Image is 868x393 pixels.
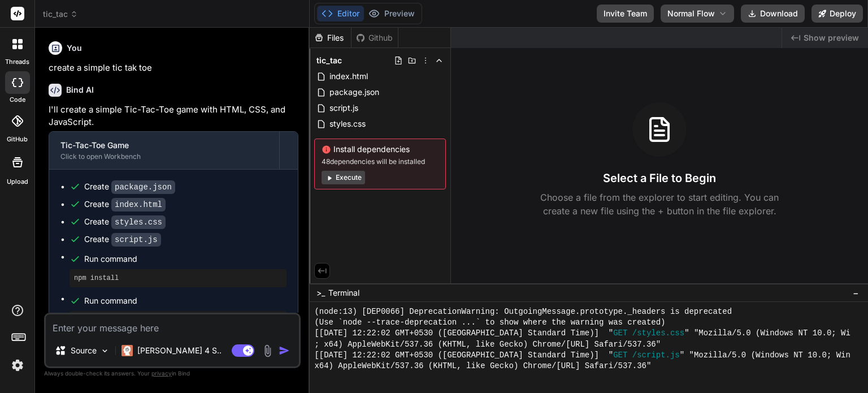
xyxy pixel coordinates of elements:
[328,85,380,99] span: package.json
[43,8,78,20] span: tic_tac
[84,234,161,245] div: Create
[613,328,627,339] span: GET
[111,233,161,247] code: script.js
[310,32,351,44] div: Files
[316,287,325,299] span: >_
[84,295,287,306] span: Run command
[84,253,287,265] span: Run command
[632,350,680,361] span: /script.js
[322,144,439,155] span: Install dependencies
[328,117,367,131] span: styles.css
[7,135,28,144] label: GitHub
[741,5,805,23] button: Download
[121,345,133,356] img: Claude 4 Sonnet
[667,8,715,19] span: Normal Flow
[811,5,863,23] button: Deploy
[351,32,398,44] div: Github
[314,306,732,317] span: (node:13) [DEP0066] DeprecationWarning: OutgoingMessage.prototype._headers is deprecated
[364,6,419,21] button: Preview
[100,346,110,356] img: Pick Models
[49,132,279,169] button: Tic-Tac-Toe GameClick to open Workbench
[613,350,627,361] span: GET
[71,345,97,356] p: Source
[84,181,175,193] div: Create
[7,177,28,187] label: Upload
[603,170,716,186] h3: Select a File to Begin
[111,198,166,211] code: index.html
[261,344,274,357] img: attachment
[328,287,359,299] span: Terminal
[328,101,359,115] span: script.js
[151,370,172,377] span: privacy
[850,284,861,302] button: −
[684,328,865,339] span: " "Mozilla/5.0 (Windows NT 10.0; Win64
[66,84,94,96] h6: Bind AI
[661,5,734,23] button: Normal Flow
[314,328,613,339] span: [[DATE] 12:22:02 GMT+0530 ([GEOGRAPHIC_DATA] Standard Time)] "
[111,180,175,194] code: package.json
[317,6,364,21] button: Editor
[5,57,29,67] label: threads
[853,287,859,299] span: −
[60,140,268,151] div: Tic-Tac-Toe Game
[533,191,786,218] p: Choose a file from the explorer to start editing. You can create a new file using the + button in...
[328,70,369,83] span: index.html
[10,95,25,105] label: code
[74,274,282,283] pre: npm install
[314,339,661,350] span: ; x64) AppleWebKit/537.36 (KHTML, like Gecko) Chrome/[URL] Safari/537.36"
[44,368,301,379] p: Always double-check its answers. Your in Bind
[137,345,222,356] p: [PERSON_NAME] 4 S..
[84,198,166,210] div: Create
[322,171,365,184] button: Execute
[60,152,268,161] div: Click to open Workbench
[804,32,859,44] span: Show preview
[632,328,684,339] span: /styles.css
[597,5,654,23] button: Invite Team
[49,103,298,129] p: I'll create a simple Tic-Tac-Toe game with HTML, CSS, and JavaScript.
[316,55,342,66] span: tic_tac
[49,62,298,75] p: create a simple tic tak toe
[111,215,166,229] code: styles.css
[8,356,27,375] img: settings
[67,42,82,54] h6: You
[314,317,665,328] span: (Use `node --trace-deprecation ...` to show where the warning was created)
[314,350,613,361] span: [[DATE] 12:22:02 GMT+0530 ([GEOGRAPHIC_DATA] Standard Time)] "
[314,361,651,372] span: x64) AppleWebKit/537.36 (KHTML, like Gecko) Chrome/[URL] Safari/537.36"
[680,350,865,361] span: " "Mozilla/5.0 (Windows NT 10.0; Win64;
[322,157,439,166] span: 48 dependencies will be installed
[279,345,290,356] img: icon
[84,216,166,228] div: Create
